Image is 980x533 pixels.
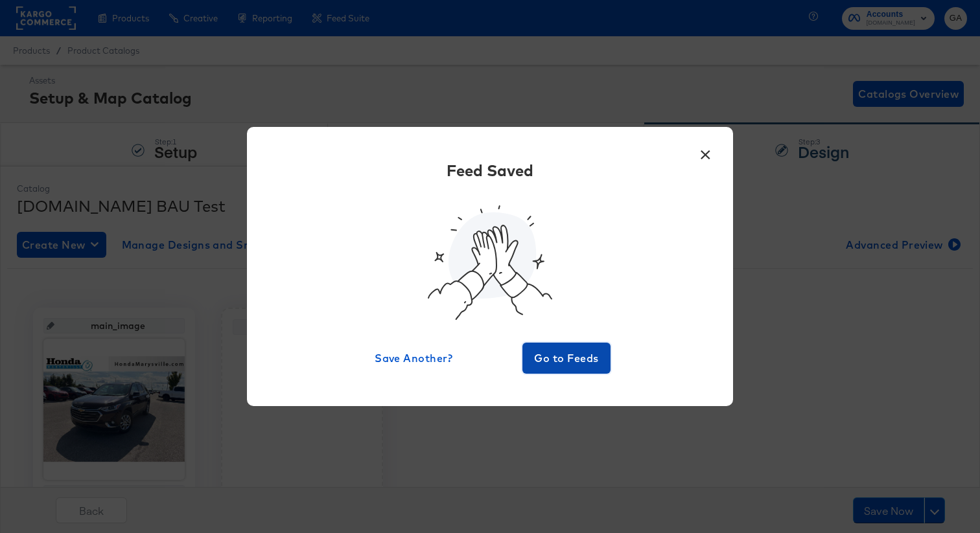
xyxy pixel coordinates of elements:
button: × [694,140,717,163]
span: Save Another? [375,349,452,367]
span: Go to Feeds [528,349,605,367]
button: Save Another? [369,343,458,374]
div: Feed Saved [447,159,533,181]
button: Go to Feeds [522,343,611,374]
